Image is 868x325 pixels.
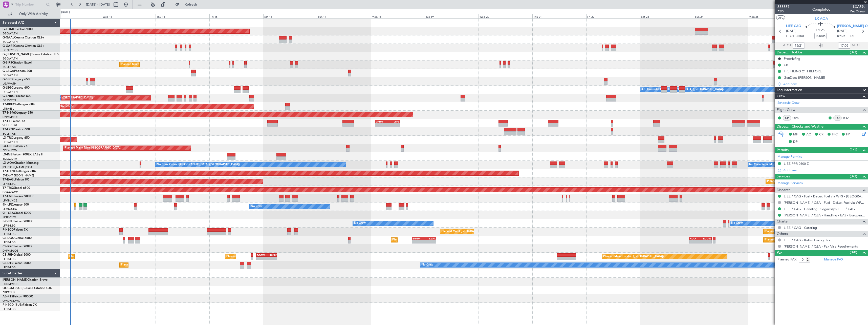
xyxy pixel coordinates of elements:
[3,128,13,131] span: T7-LZZI
[812,7,831,12] div: Completed
[3,98,16,102] a: EGSS/STN
[3,295,13,298] span: A6-RTS
[422,261,433,269] div: No Crew
[603,253,664,260] div: Planned Maint London ([GEOGRAPHIC_DATA])
[837,34,845,39] span: 09:25
[806,132,811,137] span: AC
[3,203,13,206] span: 9H-LPZ
[3,262,31,265] a: CS-DTRFalcon 2000
[850,174,857,179] span: (3/3)
[3,136,13,139] span: LX-TRO
[387,123,399,126] div: -
[3,32,18,35] a: EGGW/LTN
[784,200,865,205] a: [PERSON_NAME] / QSA - Fuel - DeLux Fuel via WFS - [PERSON_NAME] / QSA
[3,253,13,256] span: CS-JHH
[3,36,44,39] a: G-GAALCessna Citation XLS+
[3,287,52,290] a: OO-LXA (SUB)Cessna Citation CJ4
[3,299,20,303] a: OMDW/DWC
[784,194,865,198] a: LIEE / CAG - Fuel - DeLux Fuel via WFS - [GEOGRAPHIC_DATA] / CAG
[783,168,865,172] div: Add new
[3,145,14,148] span: LX-GBH
[3,70,14,73] span: G-JAGA
[641,86,724,93] div: A/C Unavailable [GEOGRAPHIC_DATA] ([GEOGRAPHIC_DATA])
[3,253,31,256] a: CS-JHHGlobal 6000
[783,115,791,121] div: CP
[3,228,28,231] a: F-HECDFalcon 7X
[69,253,149,260] div: Planned Maint [GEOGRAPHIC_DATA] ([GEOGRAPHIC_DATA])
[121,261,147,269] div: Planned Maint Sofia
[3,103,35,106] a: T7-BREChallenger 604
[3,95,31,98] a: G-ENRGPraetor 600
[784,207,855,211] a: LIEE / CAG - Handling - Sogaerdyn LIEE / CAG
[267,254,277,257] div: HKJK
[777,257,796,262] label: Planned PAX
[3,153,12,156] span: LX-INB
[3,282,18,286] a: EDDM/MUC
[694,14,748,18] div: Sun 24
[3,111,33,114] a: T7-N1960Legacy 650
[251,203,263,210] div: No Crew
[413,240,424,243] div: -
[156,14,209,18] div: Thu 14
[3,124,17,127] a: VHHH/HKG
[102,14,156,18] div: Wed 13
[777,100,799,106] a: Schedule Crew
[815,16,828,21] span: LX-AOA
[209,14,263,18] div: Fri 15
[413,237,424,240] div: EGGW
[173,1,203,9] button: Refresh
[3,82,16,86] a: LGAV/ATH
[3,207,17,211] a: LFMD/CEQ
[3,170,14,173] span: T7-DYN
[765,228,844,235] div: Planned Maint [GEOGRAPHIC_DATA] ([GEOGRAPHIC_DATA])
[479,14,532,18] div: Wed 20
[786,24,801,29] span: LIEE CAG
[3,36,14,39] span: G-GAAL
[3,73,18,77] a: EGGW/LTN
[267,257,277,260] div: -
[784,213,865,217] a: [PERSON_NAME] / QSA - Handling - EAS - European Aviation School
[226,253,306,260] div: Planned Maint [GEOGRAPHIC_DATA] ([GEOGRAPHIC_DATA])
[3,86,13,89] span: G-LEGC
[784,238,830,242] a: LIEE / CAG - Italian Luxury Tax
[3,178,15,181] span: T7-EAGL
[3,199,17,202] a: LFMN/NCE
[843,116,854,120] a: RDZ
[532,14,586,18] div: Thu 21
[263,14,317,18] div: Sat 16
[837,29,848,34] span: [DATE]
[3,120,11,123] span: T7-FFI
[3,212,31,215] a: 9H-YAAGlobal 5000
[819,132,823,137] span: CR
[777,187,791,193] span: Dispatch
[3,228,14,231] span: F-HECD
[3,278,48,281] a: [PERSON_NAME]Citation Bravo
[442,228,521,235] div: Planned Maint [GEOGRAPHIC_DATA] ([GEOGRAPHIC_DATA])
[3,287,24,290] span: OO-LXA (SUB)
[777,50,802,55] span: Dispatch To-Dos
[850,4,865,9] span: LXA59J
[3,245,13,248] span: CS-RRC
[354,219,366,227] div: No Crew
[777,87,802,93] span: Leg Information
[3,48,18,52] a: EGNR/CEG
[847,34,855,39] span: ELDT
[3,224,16,228] a: LFPB/LBG
[784,75,825,80] div: GenDecs [PERSON_NAME]
[777,250,782,256] span: Pax
[784,69,822,73] div: FPL FILING 24H BEFORE
[3,245,32,248] a: CS-RRCFalcon 900LX
[777,9,790,14] span: P2/3
[180,3,202,6] span: Refresh
[257,257,267,260] div: -
[3,61,32,64] a: G-SIRSCitation Excel
[3,157,17,161] a: EDLW/DTM
[3,174,34,177] a: EVRA/[PERSON_NAME]
[3,61,12,64] span: G-SIRS
[392,236,472,244] div: Planned Maint [GEOGRAPHIC_DATA] ([GEOGRAPHIC_DATA])
[690,237,700,240] div: KLAX
[3,103,13,106] span: T7-BRE
[317,14,371,18] div: Sun 17
[640,14,694,18] div: Sat 23
[731,219,743,227] div: No Crew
